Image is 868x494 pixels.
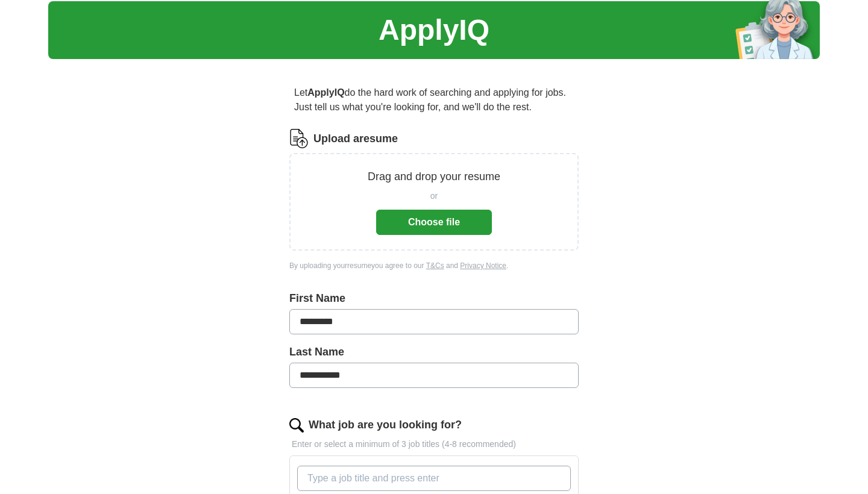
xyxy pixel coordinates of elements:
[379,8,489,52] h1: ApplyIQ
[430,190,438,202] span: or
[460,261,506,270] a: Privacy Notice
[289,260,579,271] div: By uploading your resume you agree to our and .
[289,290,579,307] label: First Name
[307,87,344,98] strong: ApplyIQ
[289,418,304,433] img: search.png
[297,466,571,491] input: Type a job title and press enter
[368,169,500,185] p: Drag and drop your resume
[289,129,309,148] img: CV Icon
[289,438,579,451] p: Enter or select a minimum of 3 job titles (4-8 recommended)
[376,210,492,235] button: Choose file
[313,131,398,147] label: Upload a resume
[289,344,579,360] label: Last Name
[289,81,579,119] p: Let do the hard work of searching and applying for jobs. Just tell us what you're looking for, an...
[309,417,462,433] label: What job are you looking for?
[426,261,444,270] a: T&Cs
